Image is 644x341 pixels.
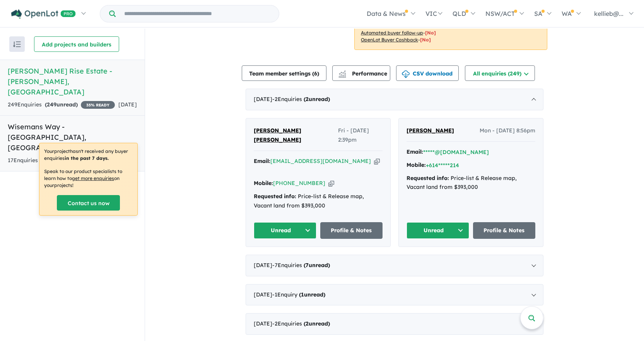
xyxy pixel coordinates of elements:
h5: Wisemans Way - [GEOGRAPHIC_DATA] , [GEOGRAPHIC_DATA] [8,122,137,153]
a: [EMAIL_ADDRESS][DOMAIN_NAME] [270,158,371,165]
span: [PERSON_NAME] [407,127,454,134]
span: - 2 Enquir ies [272,96,330,103]
span: [PERSON_NAME] [PERSON_NAME] [254,127,301,143]
div: [DATE] [246,255,543,276]
span: Fri - [DATE] 2:39pm [338,126,383,145]
span: 6 [314,70,317,77]
div: [DATE] [246,313,543,335]
span: 7 [306,262,309,269]
button: Team member settings (6) [242,65,326,81]
div: Price-list & Release map, Vacant land from $393,000 [254,192,383,211]
span: - 7 Enquir ies [272,262,330,269]
div: [DATE] [246,284,543,306]
span: [DATE] [118,101,137,108]
span: [No] [420,37,431,43]
div: Price-list & Release map, Vacant land from $393,000 [407,174,535,192]
strong: Email: [254,158,270,165]
button: CSV download [396,65,459,81]
button: Unread [407,222,469,239]
span: 249 [47,101,56,108]
p: Your project hasn't received any buyer enquiries [44,148,133,162]
strong: Mobile: [254,180,273,187]
button: Unread [254,222,316,239]
a: [PHONE_NUMBER] [273,180,325,187]
div: 17 Enquir ies [8,156,75,165]
strong: Requested info: [407,175,449,182]
a: Profile & Notes [473,222,536,239]
span: Mon - [DATE] 8:56pm [480,126,535,135]
u: Automated buyer follow-up [361,30,423,36]
div: [DATE] [246,89,543,110]
img: Openlot PRO Logo White [11,9,76,19]
strong: ( unread) [299,291,325,298]
a: [PERSON_NAME] [PERSON_NAME] [254,126,338,145]
strong: ( unread) [45,101,78,108]
img: sort.svg [13,41,21,47]
a: Profile & Notes [320,222,383,239]
a: Contact us now [57,195,120,211]
strong: ( unread) [304,262,330,269]
div: 249 Enquir ies [8,100,115,110]
b: in the past 7 days. [65,155,109,161]
span: Performance [340,70,387,77]
span: [No] [425,30,436,36]
span: 1 [301,291,304,298]
button: Copy [374,157,380,165]
button: Performance [332,65,390,81]
p: Speak to our product specialists to learn how to on your projects ! [44,168,133,189]
button: Copy [328,179,334,187]
a: [PERSON_NAME] [407,126,454,135]
span: - 1 Enquir y [272,291,325,298]
input: Try estate name, suburb, builder or developer [117,5,277,22]
u: get more enquiries [72,175,114,181]
strong: Requested info: [254,193,296,200]
h5: [PERSON_NAME] Rise Estate - [PERSON_NAME] , [GEOGRAPHIC_DATA] [8,66,137,97]
span: 2 [306,320,309,327]
img: bar-chart.svg [338,73,346,78]
span: - 2 Enquir ies [272,320,330,327]
span: 2 [306,96,309,103]
span: kellieb@... [594,10,624,17]
strong: ( unread) [304,320,330,327]
span: 35 % READY [81,101,115,109]
img: download icon [402,70,410,78]
strong: Mobile: [407,161,426,168]
strong: Email: [407,148,423,155]
strong: ( unread) [304,96,330,103]
button: Add projects and builders [34,36,119,52]
button: All enquiries (249) [465,65,535,81]
img: line-chart.svg [339,70,346,75]
u: OpenLot Buyer Cashback [361,37,418,43]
